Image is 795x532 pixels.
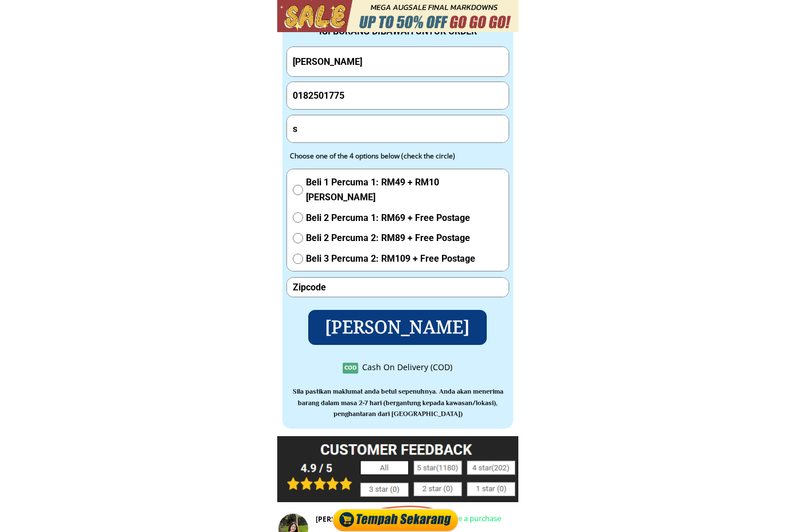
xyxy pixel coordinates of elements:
input: Phone Number/ Nombor Telefon [290,82,506,110]
input: Address(Ex: 52 Jalan Wirawati 7, Maluri, 55100 Kuala Lumpur) [290,115,506,142]
input: Your Full Name/ Nama Penuh [290,47,506,76]
div: [PERSON_NAME] [316,514,585,525]
div: Cash On Delivery (COD) [362,361,452,374]
p: [PERSON_NAME] [308,310,487,345]
h3: COD [343,363,358,372]
div: Made a purchase [443,512,565,525]
input: Zipcode [290,278,506,297]
span: Beli 3 Percuma 2: RM109 + Free Postage [306,251,503,266]
h3: Sila pastikan maklumat anda betul sepenuhnya. Anda akan menerima barang dalam masa 2-7 hari (berg... [286,386,510,420]
span: Beli 1 Percuma 1: RM49 + RM10 [PERSON_NAME] [306,175,503,204]
div: Choose one of the 4 options below (check the circle) [290,150,484,161]
span: Beli 2 Percuma 1: RM69 + Free Postage [306,211,503,226]
span: Beli 2 Percuma 2: RM89 + Free Postage [306,231,503,246]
